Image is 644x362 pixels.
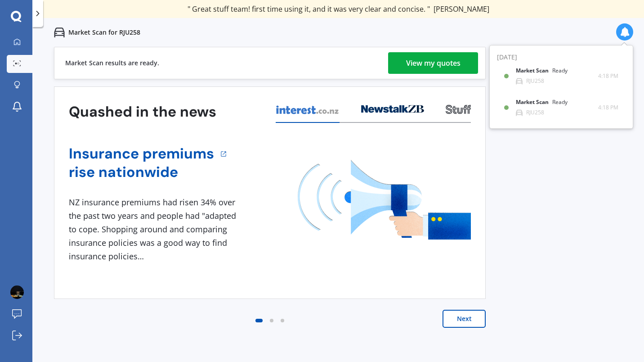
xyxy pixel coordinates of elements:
[69,163,214,181] a: rise nationwide
[188,5,489,14] div: " Great stuff team! first time using it, and it was very clear and concise. "
[516,68,552,74] b: Market Scan
[388,52,478,74] a: View my quotes
[526,78,544,84] div: RJU258
[69,103,216,121] h3: Quashed in the news
[516,99,552,105] b: Market Scan
[65,47,159,79] div: Market Scan results are ready.
[406,52,461,74] div: View my quotes
[54,27,65,38] img: car.f15378c7a67c060ca3f3.svg
[552,99,568,105] div: Ready
[497,53,626,63] div: [DATE]
[434,4,489,14] span: [PERSON_NAME]
[598,72,618,81] span: 4:18 PM
[10,285,24,299] img: ALV-UjUV7yB7z4wgbFzMLOBhWBRwJB8GbGtxzqa4EJ6qy-SBJ7UbzZW7vodTqdkD06ha1M2JpndYXmZVDJwHI1yf8Xs-AYc0a...
[69,145,214,163] a: Insurance premiums
[552,68,568,74] div: Ready
[69,196,240,263] div: NZ insurance premiums had risen 34% over the past two years and people had "adapted to cope. Shop...
[68,28,140,37] p: Market Scan for RJU258
[443,310,486,328] button: Next
[298,160,471,240] img: media image
[526,109,544,116] div: RJU258
[598,103,618,112] span: 4:18 PM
